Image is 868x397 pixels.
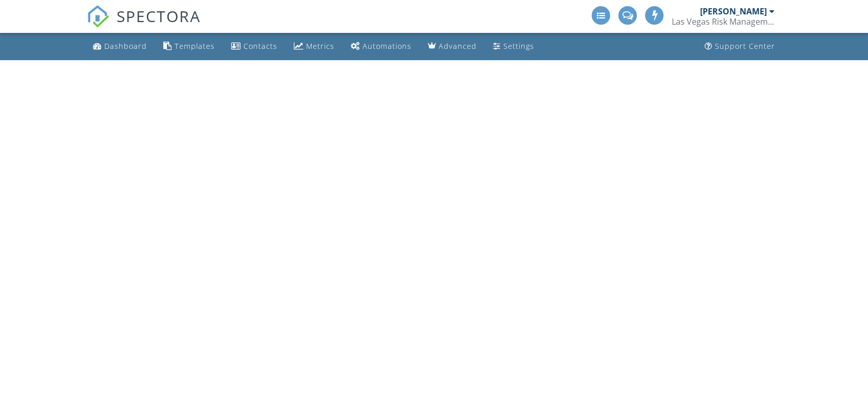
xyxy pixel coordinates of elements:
div: [PERSON_NAME] [700,6,767,16]
div: Dashboard [104,41,147,51]
img: The Best Home Inspection Software - Spectora [87,5,109,28]
span: SPECTORA [117,5,201,27]
div: Settings [503,41,534,51]
a: Automations (Advanced) [347,37,416,56]
a: Dashboard [89,37,151,56]
div: Las Vegas Risk Management [672,16,775,27]
a: SPECTORA [87,14,201,35]
div: Templates [175,41,215,51]
div: Contacts [243,41,277,51]
a: Settings [489,37,538,56]
a: Advanced [424,37,481,56]
div: Advanced [439,41,477,51]
a: Contacts [227,37,281,56]
a: Templates [159,37,219,56]
div: Metrics [306,41,334,51]
div: Support Center [715,41,775,51]
a: Metrics [290,37,338,56]
div: Automations [363,41,411,51]
a: Support Center [701,37,779,56]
